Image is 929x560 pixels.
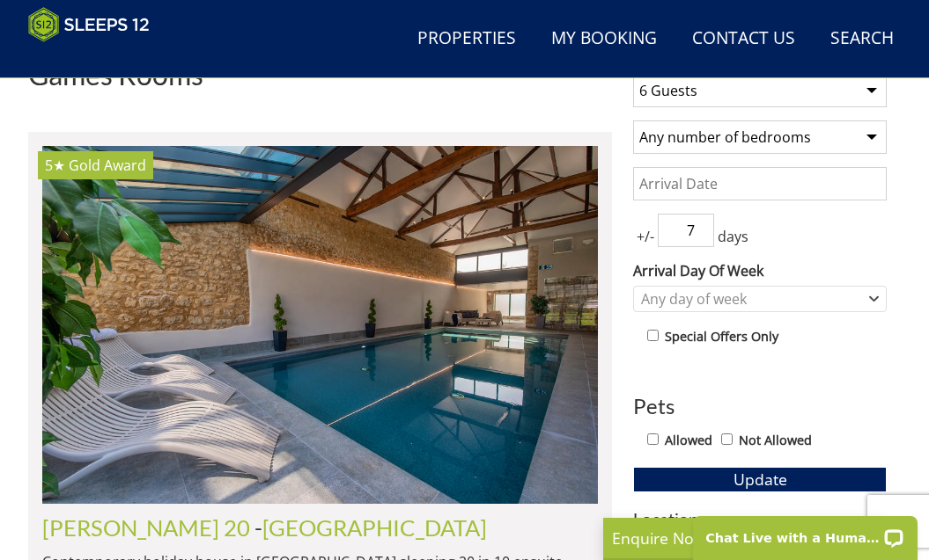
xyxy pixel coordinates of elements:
span: - [254,514,487,541]
label: Allowed [665,431,712,450]
a: My Booking [544,19,664,59]
a: Properties [410,19,523,59]
label: Not Allowed [739,431,812,450]
span: +/- [633,226,658,247]
h3: Location [633,510,887,528]
h3: Pets [633,395,887,418]
input: Arrival Date [633,167,887,200]
button: Update [633,467,887,491]
a: [PERSON_NAME] 20 [42,514,250,541]
span: days [714,226,752,247]
a: 5★ Gold Award [42,146,598,504]
img: Sleeps 12 [28,7,150,42]
p: Enquire Now [612,527,876,549]
label: Special Offers Only [665,327,778,346]
span: Churchill 20 has been awarded a Gold Award by Visit England [69,156,146,175]
span: Churchill 20 has a 5 star rating under the Quality in Tourism Scheme [45,156,65,175]
a: [GEOGRAPHIC_DATA] [262,514,487,541]
img: open-uri20231109-69-pb86i6.original. [42,146,598,504]
div: Any day of week [637,289,865,309]
h1: Games Rooms [28,59,612,90]
div: Combobox [633,286,887,312]
iframe: LiveChat chat widget [682,505,929,560]
span: Update [734,469,787,490]
iframe: Customer reviews powered by Trustpilot [19,53,204,68]
label: Arrival Day Of Week [633,260,887,281]
a: Search [823,19,901,59]
a: Contact Us [685,19,802,59]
